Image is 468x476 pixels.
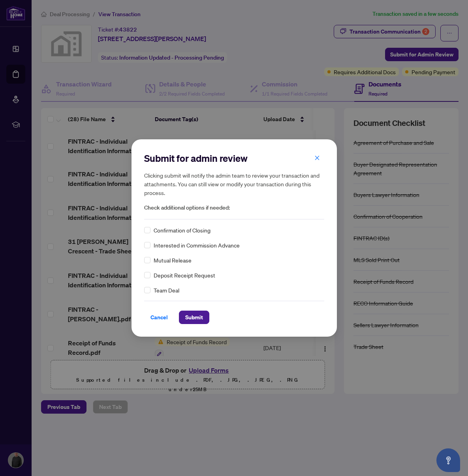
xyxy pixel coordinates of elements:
[154,241,240,249] span: Interested in Commission Advance
[144,311,174,324] button: Cancel
[154,286,179,294] span: Team Deal
[144,152,324,165] h2: Submit for admin review
[185,311,203,324] span: Submit
[179,311,209,324] button: Submit
[144,203,324,212] span: Check additional options if needed:
[154,271,215,279] span: Deposit Receipt Request
[150,311,168,324] span: Cancel
[154,256,192,264] span: Mutual Release
[314,155,320,161] span: close
[154,226,211,234] span: Confirmation of Closing
[436,448,460,472] button: Open asap
[144,171,324,197] h5: Clicking submit will notify the admin team to review your transaction and attachments. You can st...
